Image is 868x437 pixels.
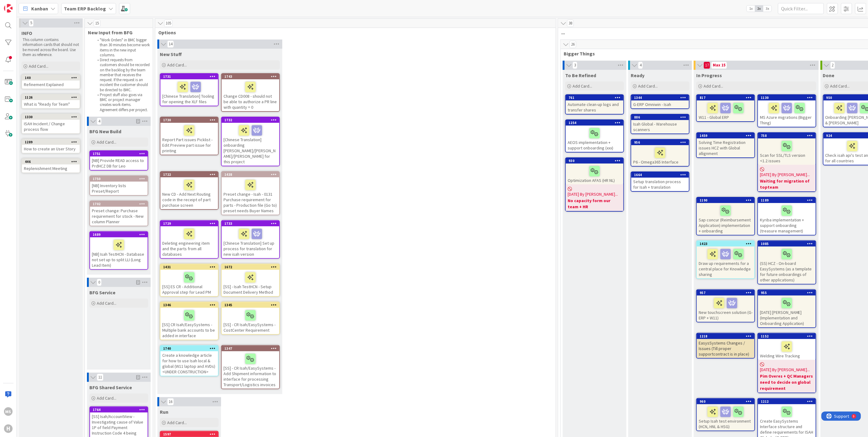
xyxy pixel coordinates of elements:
div: 758 [761,134,816,138]
div: 1732 [224,118,279,122]
div: [SS] - CR Isah/EasySystems - CostCenter Requirement [222,308,279,334]
div: 1731[Chinese Translation] Tooling for opening the XLF files [160,74,218,106]
div: 1347[SS] - CR Isah/EasySystems - Add Shipment information to interface for processing Transport/L... [222,346,279,389]
a: 1743Change CD008 - should not be able to authorize a PR line with quantity = 0 [221,73,280,112]
div: 1751 [93,152,148,156]
li: "Work Orders" in BMC bigger than 30 minutes become work items in the new input columns. [94,38,150,58]
div: 956 [634,140,689,145]
b: Pim Overes + QC Managers need to decide on global requirement [760,373,814,391]
div: 1254AEOS implementation + support onboarding (xxx) [566,120,623,152]
div: 817W11 - Global ERP [697,95,754,121]
a: 1346[SS] CR Isah/EasySystems - Multiple bank accounts to be added in interface [160,302,219,340]
span: 4 [97,118,102,125]
div: ISAH Incident / Change process flow [22,120,80,133]
div: 1254 [566,120,623,126]
div: 1751 [90,151,148,156]
div: 886 [631,115,689,120]
span: New Stuff [160,51,182,57]
div: 1346[SS] CR Isah/EasySystems - Multiple bank accounts to be added in interface [160,302,218,340]
div: 1345 [224,303,279,307]
div: 9 [32,2,33,7]
a: 1431[SS] ES CR - Additional Approval step for Lead PM [160,264,219,297]
a: 886Isah Global - Warehouse scanners [631,114,690,134]
div: 1438 [222,172,279,177]
div: Draw up requirements for a central place for Knowledge sharing [697,247,754,278]
div: 1344G-ERP Omniwin - Isah [631,95,689,108]
div: 930 [566,158,623,164]
span: INFO [21,30,32,36]
a: 1730Report Part issues Picklist - Edit Preview part issue for printing [160,117,219,155]
div: Create a knowledge article for how to use Isah local & global (W11 laptop and AVDs) <UNDER CONSTR... [160,351,218,376]
div: Solving Time Registration issues HCZ with Global allignment [697,138,754,157]
div: AEOS implementation + support onboarding (xxx) [566,126,623,152]
div: 1130 [761,96,816,100]
span: 2 [830,62,835,69]
div: 1289 [25,140,80,144]
a: 956P6 - Omega365 Interface [631,139,690,167]
span: [DATE] By [PERSON_NAME]... [760,367,810,373]
p: This column contains information cards that should not be moved across the board. Use them as ref... [23,37,79,57]
div: 1423 [700,242,754,246]
div: [NB] Isah TestHCN - Database not set up to split LLI (Long Lead Item) [90,237,148,269]
div: Setup Isah test environment (HCN, HNL & HSG) [697,404,754,431]
div: 1344 [634,96,689,100]
span: 15 [94,20,100,27]
div: Automate clean-up logs and transfer shares [566,100,623,114]
span: Add Card... [29,63,48,69]
div: 1330ISAH Incident / Change process flow [22,114,80,133]
div: 1330 [22,114,80,120]
span: Add Card... [704,83,723,89]
div: 955 [761,291,816,295]
span: Add Card... [830,83,850,89]
a: 1289How to create an User Story [21,139,80,153]
a: 957New touchscreen solution (G-ERP + W11) [696,289,755,322]
div: 1431 [163,265,218,269]
div: [NB] Provide READ access to PrdHCZ DB for Leo [90,156,148,170]
div: [DATE] [PERSON_NAME] (Implementation and Onboarding Application) [758,296,816,327]
div: 1743 [222,74,279,79]
span: 1x [747,6,755,12]
span: 4 [638,62,643,69]
span: 0 [97,279,102,286]
a: 1729Deleting engineering item and the parts from all databases [160,220,219,259]
div: 1189 [761,198,816,202]
div: 1664Setup translation process for Isah + translation [631,172,689,191]
div: Setup translation process for Isah + translation [631,178,689,191]
span: Ready [631,72,644,78]
div: 1702Preset change: Purchase requirement for stock - New column Planner [90,201,148,226]
span: Options [158,29,548,36]
div: Max 15 [713,64,726,67]
div: W11 - Global ERP [697,100,754,121]
a: 1702Preset change: Purchase requirement for stock - New column Planner [89,201,148,226]
li: Direct requests from customers should be recorded on the backlog by the team member that receives... [94,58,150,92]
input: Quick Filter... [778,3,824,14]
div: 758 [758,133,816,138]
div: 1126What is "Ready for Team" [22,95,80,108]
span: 38 [567,20,574,27]
a: 1126What is "Ready for Team" [21,94,80,109]
div: 1740 [163,346,218,351]
a: 1672[SS] - Isah TestHCN - Setup Document Delivery Method [221,264,280,297]
a: 1740Create a knowledge article for how to use Isah local & global (W11 laptop and AVDs) <UNDER CO... [160,345,219,376]
a: 955[DATE] [PERSON_NAME] (Implementation and Onboarding Application) [757,289,816,328]
div: 761 [566,95,623,100]
div: 1597 [163,432,218,436]
div: Refinement Explained [22,81,80,89]
div: 1702 [90,201,148,207]
div: 761Automate clean-up logs and transfer shares [566,95,623,114]
div: 1085(SS) HCZ - On-board EasySystems (as a template for future onboardings of other applications) [758,241,816,284]
div: 1459 [697,133,754,138]
div: 1672[SS] - Isah TestHCN - Setup Document Delivery Method [222,264,279,296]
div: 957New touchscreen solution (G-ERP + W11) [697,290,754,322]
div: 1689 [93,232,148,237]
div: 1431 [160,264,218,270]
div: 1347 [224,346,279,351]
div: 1722 [163,172,218,177]
div: 1289 [22,139,80,145]
span: 105 [164,20,173,27]
div: 140 [25,76,80,80]
div: New touchscreen solution (G-ERP + W11) [697,296,754,322]
div: 1152Welding Wire Tracking [758,333,816,360]
div: 1689[NB] Isah TestHCN - Database not set up to split LLI (Long Lead Item) [90,232,148,269]
a: 1330ISAH Incident / Change process flow [21,114,80,134]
